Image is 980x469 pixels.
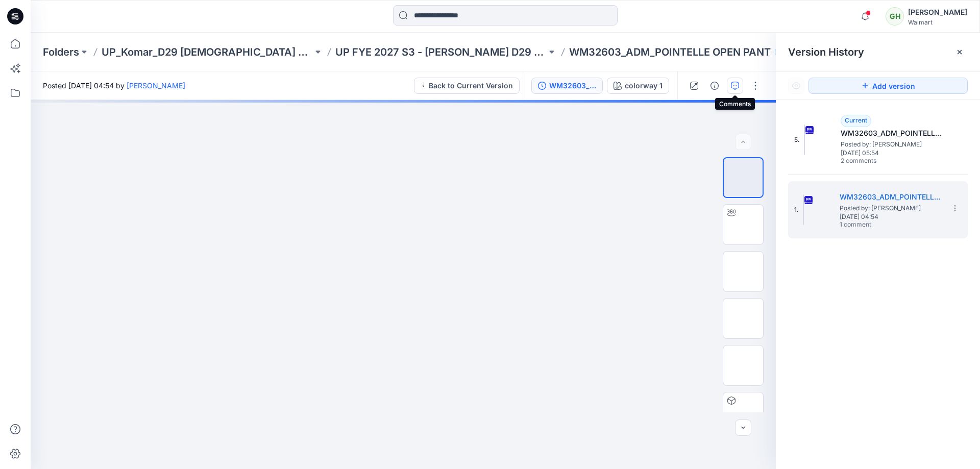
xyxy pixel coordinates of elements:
a: [PERSON_NAME] [127,81,185,90]
span: [DATE] 04:54 [840,213,942,220]
span: [DATE] 05:54 [841,150,943,157]
span: 5. [794,135,800,144]
p: WM32603_ADM_POINTELLE OPEN PANT [569,45,771,59]
button: Add version [808,78,968,94]
div: [PERSON_NAME] [908,6,967,18]
h5: WM32603_ADM_POINTELLE OPEN PANT [840,191,942,203]
span: 1 comment [840,221,911,229]
button: colorway 1 [607,78,669,94]
span: 2 comments [841,157,912,165]
a: UP FYE 2027 S3 - [PERSON_NAME] D29 [DEMOGRAPHIC_DATA] Sleepwear [335,45,547,59]
span: Posted by: Gayan Hettiarachchi [840,203,942,213]
img: WM32603_ADM_POINTELLE OPEN PANT_REV1 [804,125,805,155]
span: 1. [794,205,799,214]
div: GH [886,7,904,26]
a: Folders [43,45,79,59]
div: WM32603_ADM_POINTELLE OPEN PANT [549,80,596,91]
span: Posted by: Gayan Hettiarachchi [841,139,943,150]
a: UP_Komar_D29 [DEMOGRAPHIC_DATA] Sleep [102,45,313,59]
div: Walmart [908,18,967,26]
button: Close [955,48,964,56]
span: Posted [DATE] 04:54 by [43,80,185,91]
button: Show Hidden Versions [788,78,804,94]
button: Back to Current Version [414,78,520,94]
button: WM32603_ADM_POINTELLE OPEN PANT [531,78,603,94]
h5: WM32603_ADM_POINTELLE OPEN PANT_REV1 [841,127,943,139]
span: Version History [788,46,864,58]
button: 36 [775,45,808,59]
button: Details [706,78,723,94]
img: WM32603_ADM_POINTELLE OPEN PANT [803,194,804,225]
div: colorway 1 [625,80,663,91]
span: Current [845,116,867,124]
